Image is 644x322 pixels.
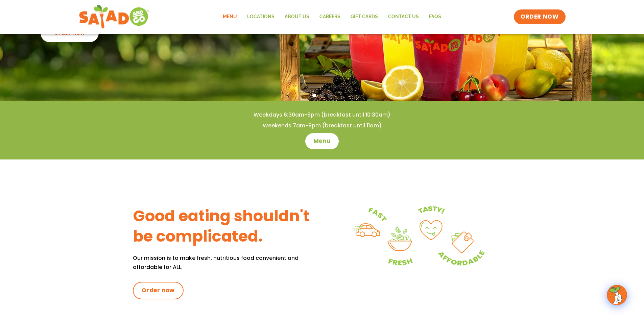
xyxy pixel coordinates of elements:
span: Order now [142,287,175,295]
a: Menu [218,9,242,25]
span: Go to slide 3 [328,94,332,97]
a: Careers [314,9,345,25]
a: About Us [280,9,314,25]
span: Menu [313,137,331,145]
span: Go to slide 1 [312,94,316,97]
a: Contact Us [383,9,424,25]
a: FAQs [424,9,446,25]
span: Go to slide 2 [320,94,324,97]
span: ORDER NOW [521,13,558,21]
h4: Weekdays 6:30am-9pm (breakfast until 10:30am) [14,111,630,119]
a: Order now [133,282,184,299]
p: Our mission is to make fresh, nutritious food convenient and affordable for ALL. [133,253,322,272]
a: ORDER NOW [514,9,565,24]
a: Locations [242,9,280,25]
img: new-SAG-logo-768×292 [79,3,150,30]
a: GIFT CARDS [345,9,383,25]
img: wpChatIcon [607,286,626,304]
a: Menu [305,133,339,149]
h4: Weekends 7am-9pm (breakfast until 11am) [14,122,630,129]
h3: Good eating shouldn't be complicated. [133,206,322,247]
nav: Menu [218,9,446,25]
